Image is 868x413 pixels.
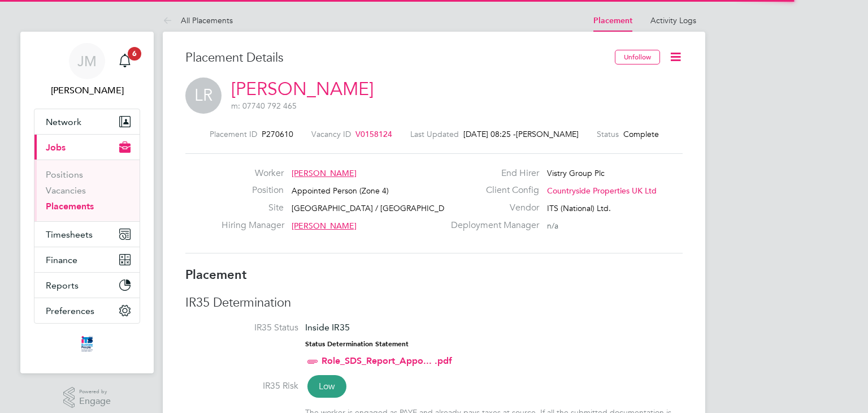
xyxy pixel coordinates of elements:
[222,184,284,196] label: Position
[547,186,657,196] span: Countryside Properties UK Ltd
[444,220,539,231] label: Deployment Manager
[46,201,94,212] a: Placements
[34,273,140,298] button: Reports
[547,221,558,231] span: n/a
[128,47,141,61] span: 6
[185,322,298,334] label: IR35 Status
[20,32,154,373] nav: Main navigation
[46,255,77,265] span: Finance
[34,84,140,97] span: Joe Murray
[46,142,66,153] span: Jobs
[444,202,539,214] label: Vendor
[63,387,111,408] a: Powered byEngage
[650,15,696,25] a: Activity Logs
[305,322,350,333] span: Inside IR35
[292,221,357,231] span: [PERSON_NAME]
[307,375,346,398] span: Low
[34,135,140,160] button: Jobs
[163,15,233,25] a: All Placements
[34,222,140,247] button: Timesheets
[547,203,611,213] span: ITS (National) Ltd.
[34,298,140,323] button: Preferences
[305,340,409,348] strong: Status Determination Statement
[292,203,462,213] span: [GEOGRAPHIC_DATA] / [GEOGRAPHIC_DATA]
[547,168,605,178] span: Vistry Group Plc
[593,16,632,25] a: Placement
[322,355,452,366] a: Role_SDS_Report_Appo... .pdf
[355,129,392,139] span: V0158124
[79,335,95,353] img: itsconstruction-logo-retina.png
[444,167,539,179] label: End Hirer
[79,387,111,397] span: Powered by
[222,167,284,179] label: Worker
[34,247,140,272] button: Finance
[231,101,297,111] span: m: 07740 792 465
[311,129,351,139] label: Vacancy ID
[597,129,619,139] label: Status
[615,50,660,64] button: Unfollow
[410,129,459,139] label: Last Updated
[222,220,284,231] label: Hiring Manager
[185,380,298,392] label: IR35 Risk
[46,117,81,127] span: Network
[210,129,257,139] label: Placement ID
[46,185,86,196] a: Vacancies
[185,78,222,114] span: LR
[292,168,357,178] span: [PERSON_NAME]
[231,78,374,100] a: [PERSON_NAME]
[34,109,140,134] button: Network
[222,202,284,214] label: Site
[262,129,293,139] span: P270610
[46,229,93,240] span: Timesheets
[79,397,111,406] span: Engage
[46,169,83,180] a: Positions
[34,160,140,221] div: Jobs
[46,280,79,291] span: Reports
[46,306,94,316] span: Preferences
[185,295,683,311] h3: IR35 Determination
[77,54,97,68] span: JM
[114,43,136,79] a: 6
[623,129,659,139] span: Complete
[516,129,579,139] span: [PERSON_NAME]
[444,184,539,196] label: Client Config
[34,43,140,97] a: JM[PERSON_NAME]
[185,50,606,66] h3: Placement Details
[34,335,140,353] a: Go to home page
[292,186,389,196] span: Appointed Person (Zone 4)
[185,267,247,282] b: Placement
[463,129,516,139] span: [DATE] 08:25 -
